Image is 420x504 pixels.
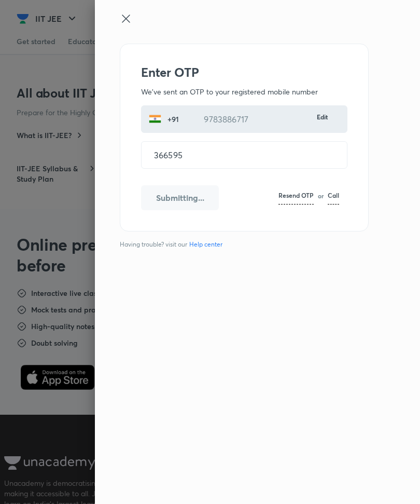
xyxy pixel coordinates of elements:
a: Edit [317,112,331,126]
h2: Enter OTP [141,65,347,80]
p: +91 [161,114,183,125]
span: Having trouble? visit our [120,240,360,249]
h6: Call [328,190,339,200]
h6: Resend OTP [278,190,314,200]
p: We've sent an OTP to your registered mobile number [141,86,347,97]
button: Submitting... [141,185,219,210]
a: Resend OTP [278,190,314,205]
img: India [149,113,161,125]
a: Call [328,190,339,205]
input: One time password [142,142,347,168]
h6: or [318,191,324,205]
h6: Edit [317,112,331,121]
a: Help center [187,240,225,249]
